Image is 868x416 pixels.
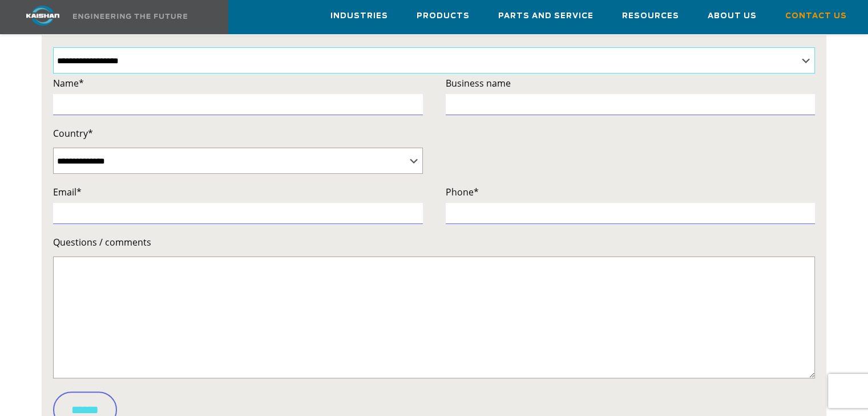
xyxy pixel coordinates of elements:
[446,184,815,200] label: Phone*
[53,125,423,141] label: Country*
[785,10,847,23] span: Contact Us
[417,1,470,31] a: Products
[330,10,388,23] span: Industries
[53,75,423,91] label: Name*
[446,75,815,91] label: Business name
[330,1,388,31] a: Industries
[498,1,594,31] a: Parts and Service
[622,10,679,23] span: Resources
[53,184,423,200] label: Email*
[785,1,847,31] a: Contact Us
[417,10,470,23] span: Products
[498,10,594,23] span: Parts and Service
[708,1,757,31] a: About Us
[73,14,187,19] img: Engineering the future
[622,1,679,31] a: Resources
[708,10,757,23] span: About Us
